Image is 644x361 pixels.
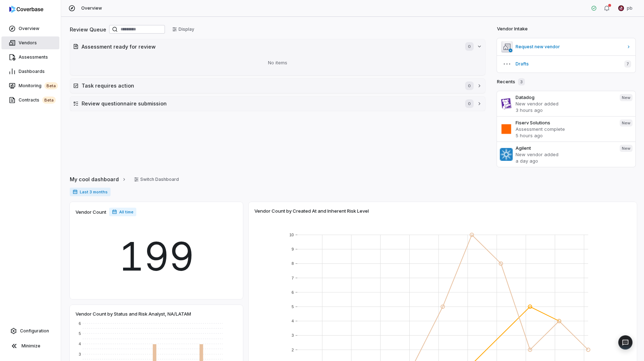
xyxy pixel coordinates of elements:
[130,174,183,185] button: Switch Dashboard
[292,305,294,309] text: 5
[19,97,56,104] span: Contracts
[73,54,482,72] div: No items
[70,172,127,187] a: My cool dashboard
[1,94,59,107] a: Contractsbeta
[73,189,78,194] svg: Date range for report
[82,43,458,50] h2: Assessment ready for review
[19,26,39,31] span: Overview
[9,6,43,13] img: Coverbase logo
[516,94,614,100] h3: Datadog
[42,97,56,104] span: beta
[19,69,45,74] span: Dashboards
[75,311,191,317] span: Vendor Count by Status and Risk Analyst, NA/LATAM
[292,247,294,251] text: 9
[70,39,485,54] button: Assessment ready for review0
[497,91,635,116] a: DatadogNew vendor added3 hours agoNew
[19,82,58,89] span: Monitoring
[516,44,623,50] span: Request new vendor
[254,208,369,214] span: Vendor Count by Created At and Inherent Risk Level
[497,78,525,85] h2: Recents
[516,119,614,126] h3: Fiserv Solutions
[497,38,635,55] a: Request new vendor
[19,40,37,46] span: Vendors
[168,24,199,35] button: Display
[82,100,458,107] h2: Review questionnaire submission
[292,276,294,280] text: 7
[119,227,194,286] span: 199
[516,132,614,139] p: 5 hours ago
[75,209,106,215] span: Vendor Count
[620,94,633,101] span: New
[20,328,49,334] span: Configuration
[19,54,48,60] span: Assessments
[516,158,614,164] p: a day ago
[44,82,58,89] span: beta
[620,145,633,152] span: New
[112,209,117,214] svg: Date range for report
[465,42,474,51] span: 0
[292,290,294,295] text: 6
[1,51,59,64] a: Assessments
[516,107,614,113] p: 3 hours ago
[70,26,106,33] h2: Review Queue
[70,79,485,93] button: Task requires action0
[70,188,111,196] span: Last 3 months
[516,61,619,67] span: Drafts
[1,36,59,49] a: Vendors
[292,333,294,337] text: 3
[79,321,81,326] text: 6
[1,65,59,78] a: Dashboards
[497,25,528,33] h2: Vendor Intake
[21,343,40,349] span: Minimize
[292,261,294,266] text: 8
[614,3,637,14] button: pb undefined avatarpb
[1,22,59,35] a: Overview
[79,352,81,356] text: 3
[289,233,294,237] text: 10
[292,319,294,323] text: 4
[516,126,614,132] p: Assessment complete
[516,100,614,107] p: New vendor added
[70,97,485,111] button: Review questionnaire submission0
[465,81,474,90] span: 0
[79,331,81,336] text: 5
[68,172,129,187] button: My cool dashboard
[3,325,58,337] a: Configuration
[3,339,58,353] button: Minimize
[79,342,81,346] text: 4
[497,55,635,73] button: Drafts7
[70,175,119,183] span: My cool dashboard
[516,145,614,151] h3: Agilent
[627,5,633,11] span: pb
[624,60,631,68] span: 7
[1,79,59,92] a: Monitoringbeta
[81,5,102,11] span: Overview
[109,208,136,216] span: All time
[516,151,614,158] p: New vendor added
[620,119,633,127] span: New
[618,5,624,11] img: pb undefined avatar
[292,348,294,352] text: 2
[497,142,635,167] a: AgilentNew vendor addeda day agoNew
[465,99,474,108] span: 0
[82,82,458,89] h2: Task requires action
[518,78,525,85] span: 3
[497,116,635,142] a: Fiserv SolutionsAssessment complete5 hours agoNew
